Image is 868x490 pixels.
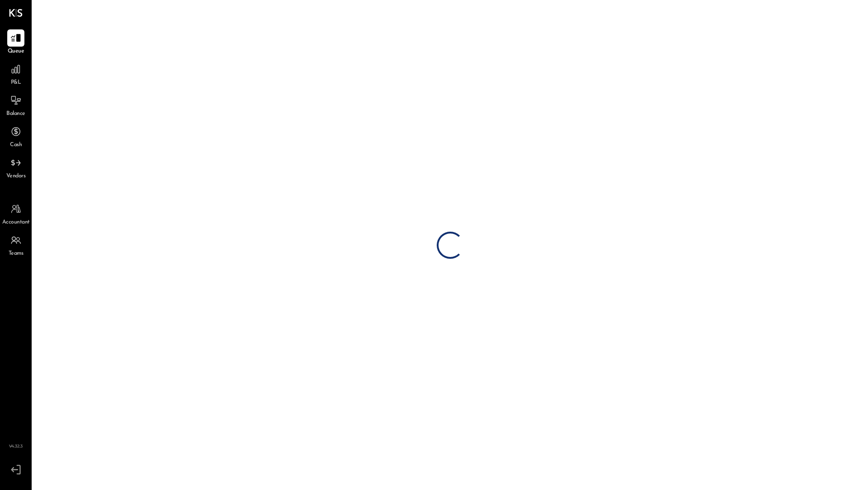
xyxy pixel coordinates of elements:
[10,141,22,149] span: Cash
[0,232,31,258] a: Teams
[2,219,30,227] span: Accountant
[9,250,24,258] span: Teams
[6,110,25,118] span: Balance
[0,61,31,87] a: P&L
[0,92,31,118] a: Balance
[8,48,24,56] span: Queue
[0,200,31,227] a: Accountant
[0,123,31,149] a: Cash
[0,29,31,56] a: Queue
[6,172,26,181] span: Vendors
[0,154,31,181] a: Vendors
[11,79,21,87] span: P&L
